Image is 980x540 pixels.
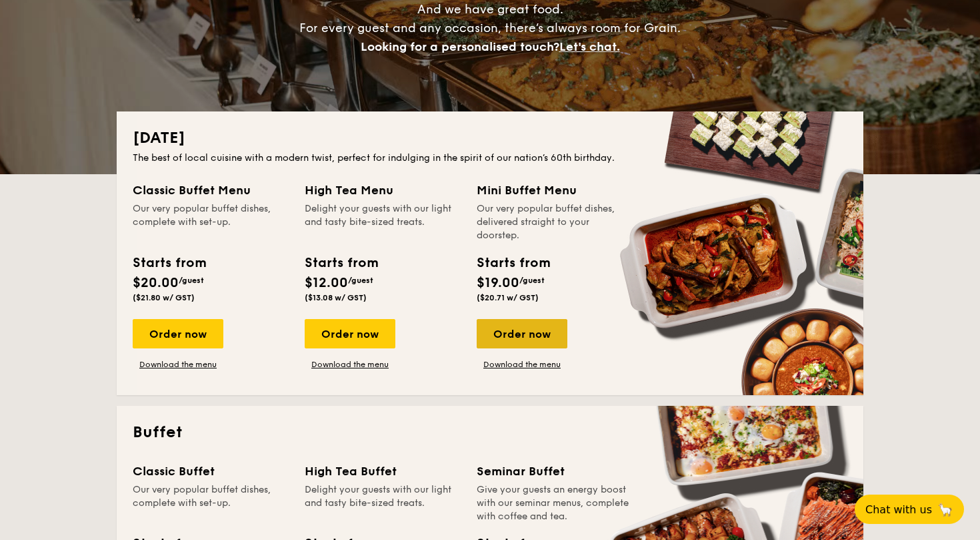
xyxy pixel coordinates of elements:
[477,293,539,302] span: ($20.71 w/ GST)
[133,293,195,302] span: ($21.80 w/ GST)
[305,181,461,200] div: High Tea Menu
[477,253,549,273] div: Starts from
[133,422,847,443] h2: Buffet
[855,495,964,524] button: Chat with us🦙
[305,462,461,481] div: High Tea Buffet
[477,275,519,291] span: $19.00
[305,202,461,242] div: Delight your guests with our light and tasty bite-sized treats.
[305,293,367,302] span: ($13.08 w/ GST)
[937,502,953,517] span: 🦙
[133,462,289,481] div: Classic Buffet
[305,359,395,370] a: Download the menu
[133,152,847,165] div: The best of local cuisine with a modern twist, perfect for indulging in the spirit of our nation’...
[305,483,461,523] div: Delight your guests with our light and tasty bite-sized treats.
[477,181,633,200] div: Mini Buffet Menu
[305,253,377,273] div: Starts from
[133,202,289,242] div: Our very popular buffet dishes, complete with set-up.
[133,127,847,149] h2: [DATE]
[348,276,373,285] span: /guest
[477,359,567,370] a: Download the menu
[133,359,223,370] a: Download the menu
[865,503,932,516] span: Chat with us
[299,2,681,54] span: And we have great food. For every guest and any occasion, there’s always room for Grain.
[305,319,395,348] div: Order now
[477,462,633,481] div: Seminar Buffet
[133,275,179,291] span: $20.00
[477,202,633,242] div: Our very popular buffet dishes, delivered straight to your doorstep.
[519,276,545,285] span: /guest
[133,319,223,348] div: Order now
[133,181,289,200] div: Classic Buffet Menu
[179,276,204,285] span: /guest
[133,253,205,273] div: Starts from
[133,483,289,523] div: Our very popular buffet dishes, complete with set-up.
[361,39,559,54] span: Looking for a personalised touch?
[477,319,567,348] div: Order now
[477,483,633,523] div: Give your guests an energy boost with our seminar menus, complete with coffee and tea.
[559,39,620,54] span: Let's chat.
[305,275,348,291] span: $12.00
